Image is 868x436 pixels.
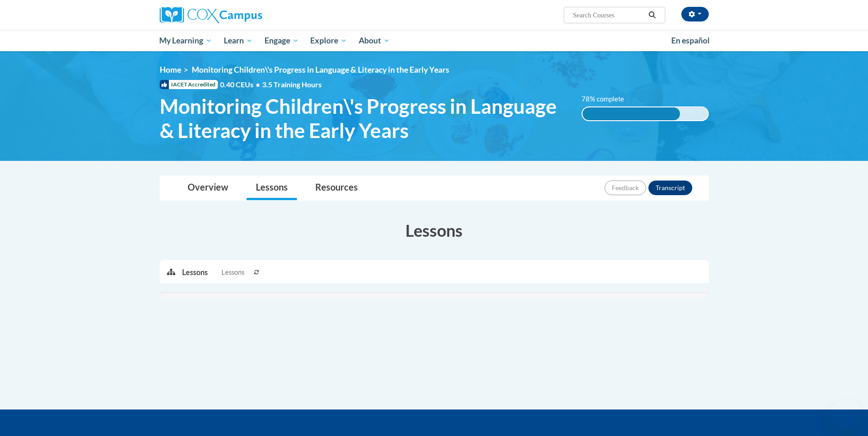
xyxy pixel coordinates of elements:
[160,7,334,23] a: Cox Campus
[160,80,218,89] span: IACET Accredited
[259,30,305,51] a: Engage
[182,267,208,277] p: Lessons
[221,267,244,277] span: Lessons
[220,80,262,90] span: 0.40 CEUs
[582,107,680,120] div: 78% complete
[604,181,646,195] button: Feedback
[218,30,259,51] a: Learn
[160,65,181,74] a: Home
[353,30,396,51] a: About
[359,35,390,46] span: About
[154,30,218,51] a: My Learning
[582,94,634,104] label: 78% complete
[160,7,262,23] img: Cox Campus
[192,65,449,74] span: Monitoring Children\'s Progress in Language & Literacy in the Early Years
[665,31,716,50] a: En español
[645,10,659,21] button: Search
[160,219,709,242] h3: Lessons
[306,176,367,200] a: Resources
[262,80,322,89] span: 3.5 Training Hours
[572,10,645,21] input: Search Courses
[224,35,253,46] span: Learn
[310,35,347,46] span: Explore
[264,35,299,46] span: Engage
[648,181,692,195] button: Transcript
[304,30,353,51] a: Explore
[159,35,212,46] span: My Learning
[831,399,861,429] iframe: Button to launch messaging window
[160,94,568,143] span: Monitoring Children\'s Progress in Language & Literacy in the Early Years
[671,36,710,45] span: En español
[178,176,237,200] a: Overview
[146,30,722,51] div: Main menu
[681,7,709,21] button: Account Settings
[247,176,297,200] a: Lessons
[256,80,260,89] span: •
